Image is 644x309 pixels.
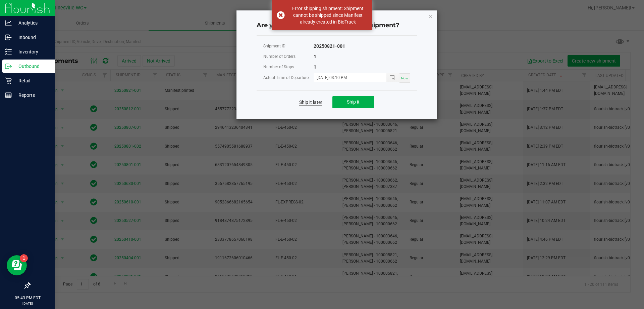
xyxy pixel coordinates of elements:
div: 1 [314,63,316,71]
div: Number of Orders [263,52,314,61]
div: Actual Time of Departure [263,74,314,82]
iframe: Resource center unread badge [20,254,28,262]
div: Shipment ID [263,42,314,50]
input: MM/dd/yyyy HH:MM a [314,73,379,82]
div: 1 [314,52,316,61]
span: Ship it [347,99,360,105]
div: 20250821-001 [314,42,345,50]
button: Ship it [332,96,374,108]
div: Number of Stops [263,63,314,71]
span: Now [401,76,408,80]
span: Toggle popup [386,73,399,82]
a: Ship it later [299,99,322,106]
iframe: Resource center [7,255,27,275]
button: Close [428,12,433,20]
h4: Are you sure you want to ship this shipment? [257,21,417,30]
div: Error shipping shipment: Shipment cannot be shipped since Manifest already created in BioTrack [288,5,367,25]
